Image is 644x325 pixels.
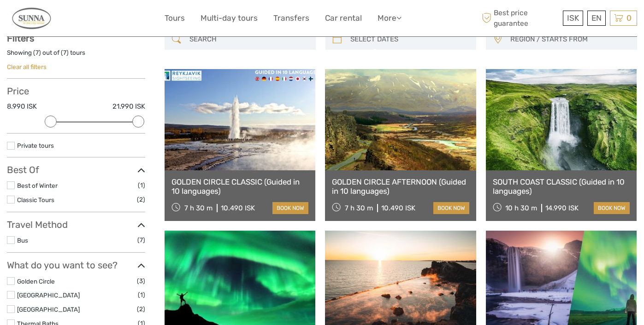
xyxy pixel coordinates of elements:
[17,237,28,244] a: Bus
[567,13,579,23] span: ISK
[138,180,145,191] span: (1)
[433,202,469,214] a: book now
[381,204,415,212] div: 10.490 ISK
[325,12,362,25] a: Car rental
[545,204,579,212] div: 14.990 ISK
[17,182,58,189] a: Best of Winter
[479,8,561,28] span: Best price guarantee
[17,142,54,149] a: Private tours
[137,194,145,205] span: (2)
[165,12,185,25] a: Tours
[594,202,630,214] a: book now
[184,204,213,212] span: 7 h 30 m
[137,235,145,245] span: (7)
[505,204,537,212] span: 10 h 30 m
[63,48,66,57] label: 7
[137,276,145,286] span: (3)
[138,290,145,300] span: (1)
[186,31,311,47] input: SEARCH
[13,16,104,23] p: We're away right now. Please check back later!
[345,204,373,212] span: 7 h 30 m
[17,306,80,313] a: [GEOGRAPHIC_DATA]
[272,202,308,214] a: book now
[106,14,117,25] button: Open LiveChat chat widget
[506,32,632,47] button: REGION / STARTS FROM
[17,291,80,299] a: [GEOGRAPHIC_DATA]
[347,31,472,47] input: SELECT DATES
[587,11,606,26] div: EN
[7,219,145,230] h3: Travel Method
[378,12,402,25] a: More
[7,48,145,63] div: Showing ( ) out of ( ) tours
[7,102,37,111] label: 8.990 ISK
[493,177,630,196] a: SOUTH COAST CLASSIC (Guided in 10 languages)
[332,177,469,196] a: GOLDEN CIRCLE AFTERNOON (Guided in 10 languages)
[221,204,255,212] div: 10.490 ISK
[7,86,145,97] h3: Price
[7,7,56,29] img: General info
[7,63,47,70] a: Clear all filters
[137,304,145,314] span: (2)
[171,177,308,196] a: GOLDEN CIRCLE CLASSIC (Guided in 10 languages)
[273,12,309,25] a: Transfers
[201,12,258,25] a: Multi-day tours
[17,278,55,285] a: Golden Circle
[112,102,145,111] label: 21.990 ISK
[7,33,34,44] strong: Filters
[17,196,54,203] a: Classic Tours
[7,164,145,175] h3: Best Of
[35,48,39,57] label: 7
[625,13,633,23] span: 0
[7,260,145,271] h3: What do you want to see?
